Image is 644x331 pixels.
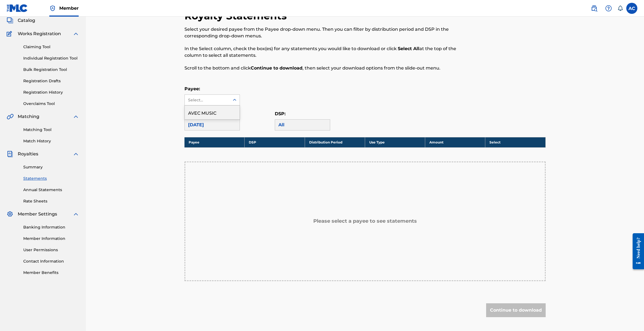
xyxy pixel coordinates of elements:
[59,5,79,11] span: Member
[7,151,13,157] img: Royalties
[245,137,305,147] th: DSP
[23,270,79,276] a: Member Benefits
[23,67,79,73] a: Bulk Registration Tool
[73,211,79,217] img: expand
[589,3,600,14] a: Public Search
[23,89,79,95] a: Registration History
[603,3,614,14] div: Help
[305,137,365,147] th: Distribution Period
[73,113,79,120] img: expand
[23,176,79,181] a: Statements
[184,137,245,147] th: Payee
[7,4,28,12] img: MLC Logo
[425,137,485,147] th: Amount
[7,113,14,120] img: Matching
[184,86,200,91] label: Payee:
[23,258,79,264] a: Contact Information
[73,30,79,37] img: expand
[73,151,79,157] img: expand
[275,111,286,116] label: DSP:
[23,164,79,170] a: Summary
[185,106,240,119] div: AVEC MUSIC
[605,5,612,12] img: help
[23,187,79,193] a: Annual Statements
[23,224,79,230] a: Banking Information
[628,229,644,274] iframe: Resource Center
[23,236,79,242] a: Member Information
[18,17,35,24] span: Catalog
[23,101,79,107] a: Overclaims Tool
[184,45,463,59] p: In the Select column, check the box(es) for any statements you would like to download or click at...
[617,6,623,11] div: Notifications
[49,5,56,12] img: Top Rightsholder
[7,17,13,24] img: Catalog
[23,78,79,84] a: Registration Drafts
[23,44,79,50] a: Claiming Tool
[591,5,597,12] img: search
[251,65,302,71] strong: Continue to download
[188,97,226,103] div: Select...
[398,46,419,51] strong: Select All
[7,211,13,217] img: Member Settings
[23,138,79,144] a: Match History
[18,113,39,120] span: Matching
[23,55,79,61] a: Individual Registration Tool
[485,137,545,147] th: Select
[18,211,57,217] span: Member Settings
[23,247,79,253] a: User Permissions
[23,127,79,133] a: Matching Tool
[23,198,79,204] a: Rate Sheets
[18,151,38,157] span: Royalties
[18,30,61,37] span: Works Registration
[184,65,463,71] p: Scroll to the bottom and click , then select your download options from the slide-out menu.
[626,3,637,14] div: User Menu
[7,30,14,37] img: Works Registration
[7,17,35,24] a: CatalogCatalog
[184,26,463,39] p: Select your desired payee from the Payee drop-down menu. Then you can filter by distribution peri...
[313,218,417,224] h5: Please select a payee to see statements
[365,137,425,147] th: Use Type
